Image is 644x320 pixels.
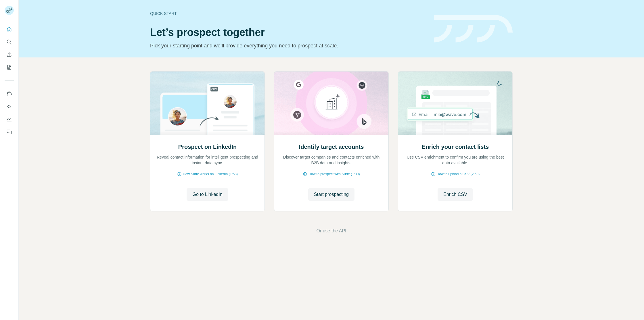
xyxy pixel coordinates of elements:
[398,72,513,135] img: Enrich your contact lists
[5,62,14,72] button: My lists
[437,171,480,177] span: How to upload a CSV (2:59)
[280,154,383,166] p: Discover target companies and contacts enriched with B2B data and insights.
[438,188,473,201] button: Enrich CSV
[150,42,427,50] p: Pick your starting point and we’ll provide everything you need to prospect at scale.
[5,24,14,34] button: Quick start
[299,143,364,151] h2: Identify target accounts
[150,11,427,16] div: Quick start
[434,15,513,43] img: banner
[5,89,14,99] button: Use Surfe on LinkedIn
[5,37,14,47] button: Search
[183,171,238,177] span: How Surfe works on LinkedIn (1:58)
[314,191,349,198] span: Start prospecting
[178,143,237,151] h2: Prospect on LinkedIn
[404,154,507,166] p: Use CSV enrichment to confirm you are using the best data available.
[5,114,14,124] button: Dashboard
[443,191,467,198] span: Enrich CSV
[150,72,265,135] img: Prospect on LinkedIn
[192,191,222,198] span: Go to LinkedIn
[308,171,360,177] span: How to prospect with Surfe (1:30)
[274,72,389,135] img: Identify target accounts
[308,188,354,201] button: Start prospecting
[316,228,346,234] button: Or use the API
[422,143,489,151] h2: Enrich your contact lists
[156,154,259,166] p: Reveal contact information for intelligent prospecting and instant data sync.
[187,188,228,201] button: Go to LinkedIn
[5,127,14,137] button: Feedback
[5,101,14,112] button: Use Surfe API
[5,49,14,60] button: Enrich CSV
[150,27,427,38] h1: Let’s prospect together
